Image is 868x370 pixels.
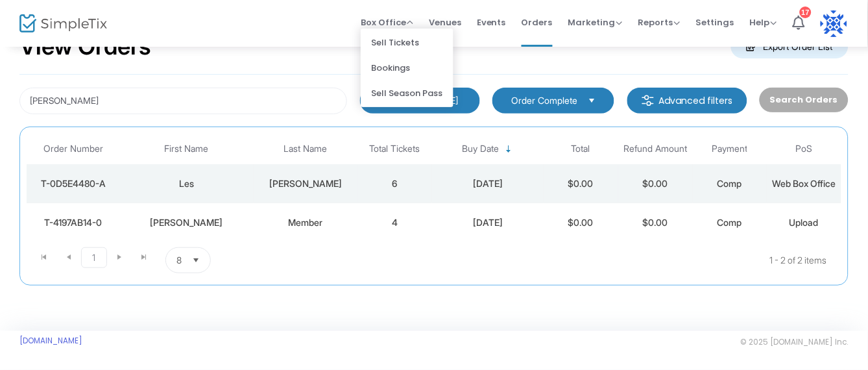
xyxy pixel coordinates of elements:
[187,248,205,273] button: Select
[796,143,813,154] span: PoS
[642,94,655,107] img: filter
[257,177,355,190] div: Horowitz
[800,6,812,18] div: 17
[360,88,480,114] button: [DATE] - [DATE]
[618,134,693,164] th: Refund Amount
[361,55,453,80] li: Bookings
[123,216,250,229] div: Maxwell-Horowitz
[638,16,681,29] span: Reports
[522,6,553,39] span: Orders
[544,164,618,203] td: $0.00
[511,94,577,107] span: Order Complete
[462,143,499,154] span: Buy Date
[123,177,250,190] div: Les
[27,134,841,242] div: Data table
[361,80,453,106] li: Sell Season Pass
[435,216,540,229] div: 9/14/2025
[627,88,747,114] m-button: Advanced filters
[544,203,618,242] td: $0.00
[790,217,819,228] span: Upload
[477,6,506,39] span: Events
[741,337,849,347] span: © 2025 [DOMAIN_NAME] Inc.
[503,144,514,154] span: Sortable
[435,177,540,190] div: 9/22/2025
[568,16,623,29] span: Marketing
[544,134,618,164] th: Total
[750,16,777,29] span: Help
[717,217,742,228] span: Comp
[361,16,413,29] span: Box Office
[81,247,107,268] span: Page 1
[712,143,747,154] span: Payment
[43,143,103,154] span: Order Number
[361,30,453,55] li: Sell Tickets
[30,177,116,190] div: T-0D5E4480-A
[357,203,432,242] td: 4
[30,216,116,229] div: T-4197AB14-0
[618,203,693,242] td: $0.00
[357,164,432,203] td: 6
[340,247,827,273] kendo-pager-info: 1 - 2 of 2 items
[284,143,328,154] span: Last Name
[19,88,347,114] input: Search by name, email, phone, order number, ip address, or last 4 digits of card
[165,143,209,154] span: First Name
[773,178,836,189] span: Web Box Office
[583,93,601,108] button: Select
[696,6,734,39] span: Settings
[176,254,182,267] span: 8
[357,134,432,164] th: Total Tickets
[429,6,461,39] span: Venues
[618,164,693,203] td: $0.00
[717,178,742,189] span: Comp
[257,216,355,229] div: Member
[19,336,82,346] a: [DOMAIN_NAME]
